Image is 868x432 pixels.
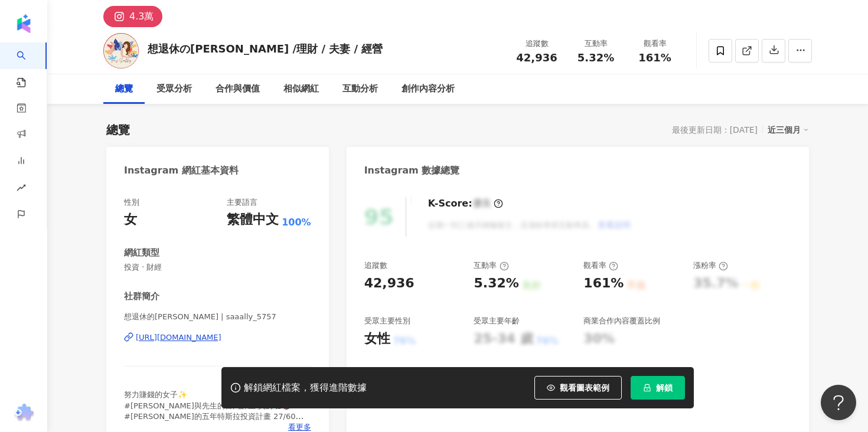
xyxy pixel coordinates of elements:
span: 161% [638,52,671,64]
div: 網紅類型 [124,247,159,259]
div: 女 [124,211,137,229]
div: 互動率 [573,38,618,50]
span: 觀看圖表範例 [560,383,609,392]
div: 創作內容分析 [402,82,455,96]
button: 觀看圖表範例 [534,376,622,400]
img: logo icon [14,14,33,33]
span: 投資 · 財經 [124,262,311,273]
div: 最後更新日期：[DATE] [672,125,758,135]
span: 42,936 [516,51,557,64]
div: 追蹤數 [364,260,387,271]
div: 161% [583,274,624,293]
div: 相似網紅 [283,82,319,96]
div: 總覽 [115,82,133,96]
span: 100% [282,216,311,229]
div: 觀看率 [632,38,677,50]
div: 主要語言 [227,197,257,208]
a: [URL][DOMAIN_NAME] [124,332,311,343]
div: [URL][DOMAIN_NAME] [136,332,221,343]
div: 女性 [364,330,390,348]
div: 觀看率 [583,260,618,271]
div: 性別 [124,197,139,208]
div: 漲粉率 [693,260,728,271]
img: chrome extension [12,404,35,423]
span: 想退休的[PERSON_NAME] | saaally_5757 [124,312,311,322]
div: 互動率 [474,260,508,271]
div: 合作與價值 [216,82,260,96]
div: 總覽 [106,122,130,138]
div: 解鎖網紅檔案，獲得進階數據 [244,382,367,394]
div: 受眾主要年齡 [474,316,520,326]
div: 社群簡介 [124,290,159,303]
span: 5.32% [577,52,614,64]
div: 繁體中文 [227,211,279,229]
div: 5.32% [474,274,518,293]
div: Instagram 數據總覽 [364,164,460,177]
div: 想退休の[PERSON_NAME] /理財 / 夫妻 / 經營 [148,41,383,56]
span: 解鎖 [656,383,673,392]
div: 4.3萬 [129,8,154,25]
div: 近三個月 [768,122,809,138]
div: 受眾分析 [156,82,192,96]
img: KOL Avatar [103,33,139,68]
div: Instagram 網紅基本資料 [124,164,239,177]
div: 42,936 [364,274,415,293]
a: search [17,42,40,89]
div: K-Score : [428,197,503,210]
button: 解鎖 [631,376,685,400]
div: 受眾主要性別 [364,316,410,326]
div: 追蹤數 [514,38,559,50]
div: 商業合作內容覆蓋比例 [583,316,660,326]
span: rise [17,176,26,202]
button: 4.3萬 [103,6,162,27]
div: 互動分析 [342,82,378,96]
span: lock [643,384,651,392]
